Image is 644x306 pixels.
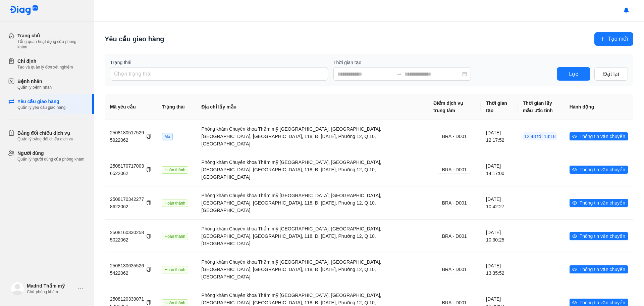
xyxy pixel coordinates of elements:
[580,199,625,207] span: Thông tin vận chuyển
[518,94,564,120] th: Thời gian lấy mẫu ước tính
[570,166,628,174] button: eyeThông tin vận chuyển
[146,267,151,272] span: copy
[156,94,196,120] th: Trạng thái
[570,232,628,240] button: eyeThông tin vận chuyển
[572,134,577,139] span: eye
[580,232,625,240] span: Thông tin vận chuyển
[11,282,24,295] img: logo
[17,78,52,85] div: Bệnh nhân
[27,282,75,289] div: Madrid Thẩm mỹ
[202,225,423,247] div: Phòng khám Chuyên khoa Thẩm mỹ [GEOGRAPHIC_DATA], [GEOGRAPHIC_DATA], [GEOGRAPHIC_DATA], [GEOGRAPH...
[17,39,86,50] div: Tổng quan hoạt động của phòng khám
[17,64,73,70] div: Tạo và quản lý đơn xét nghiệm
[17,130,73,136] div: Bảng đối chiếu dịch vụ
[17,98,65,105] div: Yêu cầu giao hàng
[110,195,151,210] div: 25081703422778622062
[603,70,619,78] span: Đặt lại
[572,234,577,238] span: eye
[481,120,518,153] td: [DATE] 12:17:52
[202,125,423,147] div: Phòng khám Chuyên khoa Thẩm mỹ [GEOGRAPHIC_DATA], [GEOGRAPHIC_DATA], [GEOGRAPHIC_DATA], [GEOGRAPH...
[17,32,86,39] div: Trang chủ
[569,70,578,78] span: Lọc
[428,94,481,120] th: Điểm dịch vụ trung tâm
[572,167,577,172] span: eye
[9,5,38,16] img: logo
[557,67,590,81] button: Lọc
[146,134,151,139] span: copy
[146,167,151,172] span: copy
[17,136,73,142] div: Quản lý bảng đối chiếu dịch vụ
[438,133,470,140] div: BRA - D001
[564,94,633,120] th: Hành động
[570,265,628,273] button: eyeThông tin vận chuyển
[105,34,164,44] div: Yêu cầu giao hàng
[146,300,151,305] span: copy
[438,166,470,174] div: BRA - D001
[580,266,625,273] span: Thông tin vận chuyển
[594,32,633,46] button: plusTạo mới
[333,59,551,66] label: Thời gian tạo
[438,232,470,240] div: BRA - D001
[105,94,156,120] th: Mã yêu cầu
[481,94,518,120] th: Thời gian tạo
[110,229,151,244] div: 25081603302585022062
[396,71,402,77] span: swap-right
[146,234,151,238] span: copy
[572,300,577,305] span: eye
[481,153,518,186] td: [DATE] 14:17:00
[17,58,73,64] div: Chỉ định
[570,132,628,140] button: eyeThông tin vận chuyển
[202,192,423,214] div: Phòng khám Chuyên khoa Thẩm mỹ [GEOGRAPHIC_DATA], [GEOGRAPHIC_DATA], [GEOGRAPHIC_DATA], [GEOGRAPH...
[110,59,328,66] label: Trạng thái
[594,67,628,81] button: Đặt lại
[523,132,557,140] span: 12:48 tới 13:18
[396,71,402,77] span: to
[110,262,151,277] div: 25081306355265422062
[202,159,423,181] div: Phòng khám Chuyên khoa Thẩm mỹ [GEOGRAPHIC_DATA], [GEOGRAPHIC_DATA], [GEOGRAPHIC_DATA], [GEOGRAPH...
[196,94,428,120] th: Địa chỉ lấy mẫu
[17,105,65,110] div: Quản lý yêu cầu giao hàng
[580,133,625,140] span: Thông tin vận chuyển
[162,200,188,207] span: Hoàn thành
[608,35,628,43] span: Tạo mới
[162,233,188,240] span: Hoàn thành
[572,201,577,205] span: eye
[481,219,518,253] td: [DATE] 10:30:25
[162,133,173,140] span: Mở
[570,199,628,207] button: eyeThông tin vận chuyển
[600,36,605,42] span: plus
[17,150,84,157] div: Người dùng
[438,199,470,207] div: BRA - D001
[17,85,52,90] div: Quản lý bệnh nhân
[580,166,625,173] span: Thông tin vận chuyển
[202,258,423,280] div: Phòng khám Chuyên khoa Thẩm mỹ [GEOGRAPHIC_DATA], [GEOGRAPHIC_DATA], [GEOGRAPHIC_DATA], [GEOGRAPH...
[481,186,518,219] td: [DATE] 10:42:27
[17,157,84,162] div: Quản lý người dùng của phòng khám
[110,129,151,144] div: 25081805175295922062
[481,253,518,286] td: [DATE] 13:35:52
[438,266,470,273] div: BRA - D001
[27,289,75,295] div: Chủ phòng khám
[162,266,188,273] span: Hoàn thành
[162,166,188,174] span: Hoàn thành
[572,267,577,272] span: eye
[110,162,151,177] div: 25081707170036522062
[146,201,151,205] span: copy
